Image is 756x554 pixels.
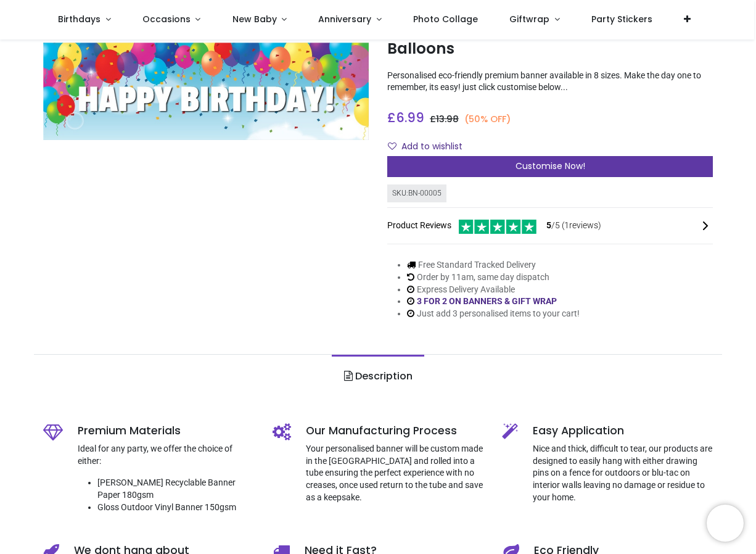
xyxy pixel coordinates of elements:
li: Gloss Outdoor Vinyl Banner 150gsm [97,502,254,514]
p: Ideal for any party, we offer the choice of either: [78,443,254,467]
p: Nice and thick, difficult to tear, our products are designed to easily hang with either drawing p... [533,443,713,503]
h5: Easy Application [533,423,713,439]
h5: Premium Materials [78,423,254,439]
span: 13.98 [436,113,459,125]
span: Occasions [142,13,191,25]
h5: Our Manufacturing Process [306,423,483,439]
span: /5 ( 1 reviews) [546,220,601,232]
li: Express Delivery Available [407,284,580,296]
span: Party Stickers [591,13,652,25]
button: Add to wishlistAdd to wishlist [387,136,473,157]
li: Free Standard Tracked Delivery [407,259,580,271]
div: SKU: BN-00005 [387,184,446,202]
div: Product Reviews [387,218,713,234]
img: Happy Birthday Banner - Colourful Party Balloons [43,43,369,140]
li: Order by 11am, same day dispatch [407,271,580,284]
p: Your personalised banner will be custom made in the [GEOGRAPHIC_DATA] and rolled into a tube ensu... [306,443,483,503]
span: 5 [546,220,551,230]
span: Birthdays [58,13,101,25]
span: Photo Collage [413,13,478,25]
span: Anniversary [318,13,371,25]
a: Description [332,355,424,398]
a: 3 FOR 2 ON BANNERS & GIFT WRAP [417,296,557,306]
span: 6.99 [396,109,424,126]
p: Personalised eco-friendly premium banner available in 8 sizes. Make the day one to remember, its ... [387,70,713,94]
small: (50% OFF) [464,113,511,126]
li: [PERSON_NAME] Recyclable Banner Paper 180gsm [97,477,254,501]
span: £ [430,113,459,125]
span: New Baby [232,13,277,25]
li: Just add 3 personalised items to your cart! [407,308,580,320]
i: Add to wishlist [388,142,396,151]
span: Customise Now! [516,160,585,172]
span: Giftwrap [509,13,549,25]
span: £ [387,109,424,126]
iframe: Brevo live chat [707,505,744,542]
